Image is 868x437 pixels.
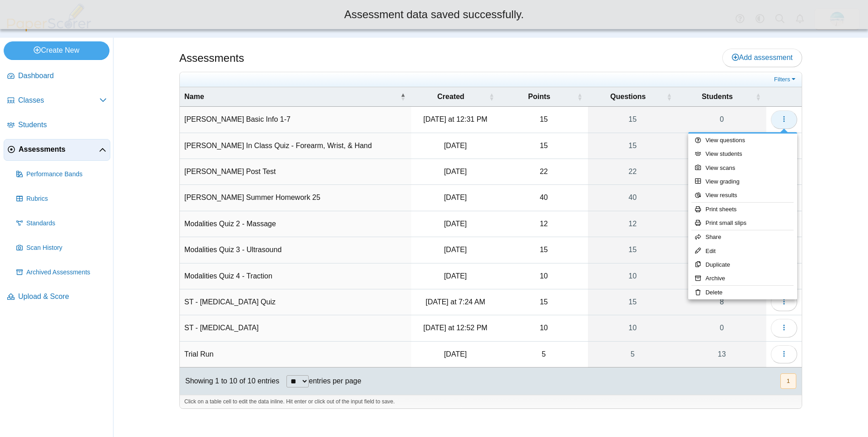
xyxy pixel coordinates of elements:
td: 22 [500,159,588,185]
a: 8 [677,237,766,263]
a: 15 [588,107,677,132]
a: Share [688,230,797,244]
a: View students [688,147,797,161]
a: 10 [588,263,677,289]
a: 16 [677,185,766,210]
a: Scan History [13,237,110,259]
span: Archived Assessments [26,268,107,277]
span: Students : Activate to sort [755,87,761,106]
a: 13 [677,342,766,367]
td: 10 [500,315,588,341]
a: Edit [688,244,797,258]
a: Duplicate [688,258,797,272]
td: 5 [500,342,588,367]
span: Questions [610,93,646,100]
a: Add assessment [722,49,802,67]
time: Sep 5, 2025 at 12:31 PM [424,115,488,123]
label: entries per page [309,377,361,385]
a: Print sheets [688,203,797,216]
a: Archived Assessments [13,262,110,283]
td: [PERSON_NAME] Post Test [180,159,411,185]
a: Print small slips [688,216,797,230]
h1: Assessments [179,50,244,66]
a: 15 [588,237,677,263]
a: View grading [688,175,797,189]
a: Classes [4,90,110,112]
a: Standards [13,213,110,234]
a: 5 [588,342,677,367]
a: Performance Bands [13,164,110,185]
time: Feb 24, 2025 at 7:43 AM [444,272,467,280]
a: Delete [688,286,797,299]
a: 9 [677,211,766,237]
span: Upload & Score [18,292,107,302]
time: Aug 22, 2025 at 3:21 PM [444,194,467,201]
time: Dec 4, 2024 at 7:23 AM [444,168,467,175]
div: Click on a table cell to edit the data inline. Hit enter or click out of the input field to save. [180,395,802,408]
span: Created [437,93,464,100]
a: Rubrics [13,188,110,210]
a: 22 [588,159,677,184]
td: 10 [500,263,588,289]
td: 15 [500,133,588,159]
nav: pagination [779,373,796,388]
td: Trial Run [180,342,411,367]
a: 0 [677,107,766,132]
td: 15 [500,107,588,133]
a: 40 [588,185,677,210]
span: Rubrics [26,194,107,204]
a: 14 [677,159,766,184]
a: 8 [677,289,766,315]
a: Students [4,114,110,136]
a: 10 [588,315,677,341]
a: View questions [688,134,797,147]
a: 15 [588,133,677,159]
a: View scans [688,161,797,175]
td: Modalities Quiz 3 - Ultrasound [180,237,411,263]
span: Created : Activate to sort [489,87,494,106]
td: 40 [500,185,588,211]
span: Add assessment [732,54,793,61]
span: Assessments [19,144,99,154]
span: Name : Activate to invert sorting [400,87,406,106]
a: 14 [677,133,766,159]
a: 12 [588,211,677,237]
td: Modalities Quiz 2 - Massage [180,211,411,237]
td: [PERSON_NAME] In Class Quiz - Forearm, Wrist, & Hand [180,133,411,159]
time: Sep 25, 2024 at 8:48 AM [444,142,467,149]
a: Dashboard [4,65,110,87]
span: Points : Activate to sort [577,87,582,106]
button: 1 [780,373,796,388]
a: Assessments [4,139,110,161]
td: ST - [MEDICAL_DATA] Quiz [180,289,411,315]
a: 0 [677,315,766,341]
a: Filters [772,75,799,84]
time: Feb 24, 2025 at 7:40 AM [444,246,467,253]
td: 12 [500,211,588,237]
td: [PERSON_NAME] Summer Homework 25 [180,185,411,211]
td: ST - [MEDICAL_DATA] [180,315,411,341]
a: PaperScorer [4,25,94,33]
time: Sep 2, 2025 at 7:24 AM [425,298,485,306]
span: Students [18,120,107,130]
div: Assessment data saved successfully. [7,7,861,22]
span: Dashboard [18,71,107,81]
td: 15 [500,237,588,263]
a: 15 [588,289,677,315]
td: 15 [500,289,588,315]
a: Upload & Score [4,286,110,308]
a: 8 [677,263,766,289]
td: Modalities Quiz 4 - Traction [180,263,411,289]
time: Sep 19, 2024 at 6:09 AM [444,350,467,358]
a: View results [688,189,797,202]
span: Questions : Activate to sort [666,87,672,106]
span: Students [702,93,733,100]
time: Sep 5, 2025 at 12:52 PM [424,324,488,332]
a: Create New [4,41,109,60]
span: Standards [26,219,107,228]
time: Feb 19, 2025 at 7:14 AM [444,220,467,228]
span: Classes [18,95,99,105]
td: [PERSON_NAME] Basic Info 1-7 [180,107,411,133]
span: Performance Bands [26,170,107,179]
span: Scan History [26,243,107,253]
